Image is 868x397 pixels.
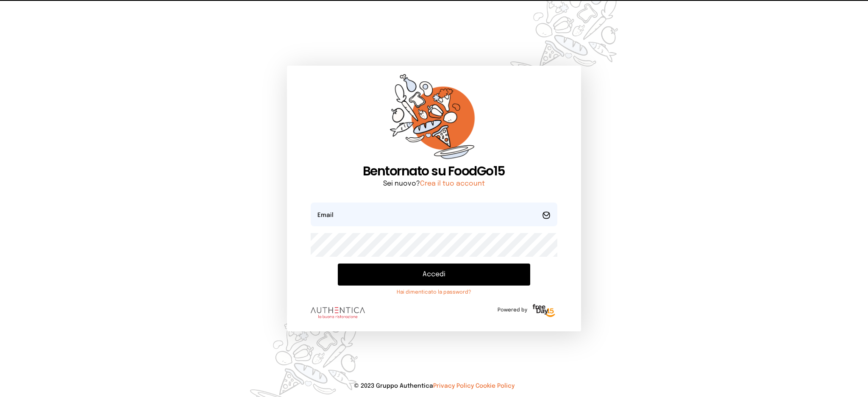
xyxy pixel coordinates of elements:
a: Privacy Policy [433,383,474,389]
a: Cookie Policy [476,383,515,389]
a: Hai dimenticato la password? [338,289,530,296]
h1: Bentornato su FoodGo15 [311,164,557,179]
p: © 2023 Gruppo Authentica [14,382,854,390]
img: logo.8f33a47.png [311,307,365,318]
a: Crea il tuo account [420,180,485,187]
span: Powered by [498,307,527,314]
p: Sei nuovo? [311,179,557,189]
img: sticker-orange.65babaf.png [390,74,478,164]
button: Accedi [338,264,530,286]
img: logo-freeday.3e08031.png [531,303,557,319]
